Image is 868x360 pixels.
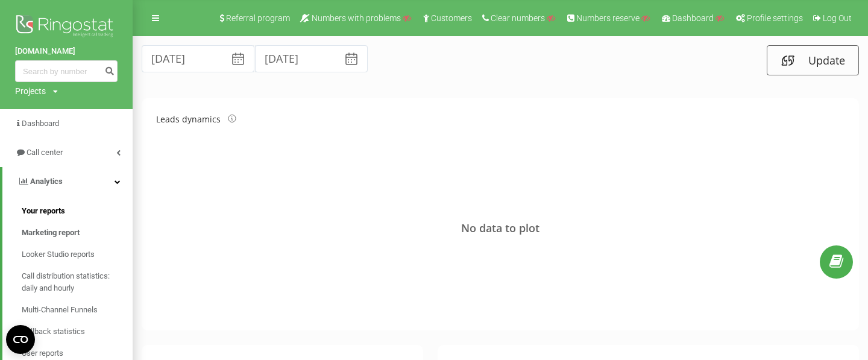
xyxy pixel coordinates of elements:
[22,248,95,261] span: Looker Studio reports
[15,60,118,82] input: Search by number
[22,299,133,321] a: Multi-Channel Funnels
[22,227,80,239] span: Marketing report
[431,13,472,23] span: Customers
[6,325,35,354] button: Open CMP widget
[2,167,133,196] a: Analytics
[22,222,133,244] a: Marketing report
[22,205,65,217] span: Your reports
[30,177,63,186] span: Analytics
[15,45,118,57] a: [DOMAIN_NAME]
[22,244,133,265] a: Looker Studio reports
[27,148,63,157] span: Call center
[22,270,127,294] span: Call distribution statistics: daily and hourly
[156,150,844,306] div: No data to plot
[576,13,640,23] span: Numbers reserve
[22,200,133,222] a: Your reports
[491,13,545,23] span: Clear numbers
[22,265,133,299] a: Call distribution statistics: daily and hourly
[22,326,85,338] span: Callback statistics
[312,13,401,23] span: Numbers with problems
[22,321,133,343] a: Callback statistics
[15,12,118,42] img: Ringostat logo
[672,13,714,23] span: Dashboard
[767,45,859,75] button: Update
[22,119,59,128] span: Dashboard
[156,113,236,125] div: Leads dynamics
[823,13,852,23] span: Log Out
[15,85,46,97] div: Projects
[747,13,803,23] span: Profile settings
[22,347,63,359] span: User reports
[22,304,98,316] span: Multi-Channel Funnels
[226,13,290,23] span: Referral program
